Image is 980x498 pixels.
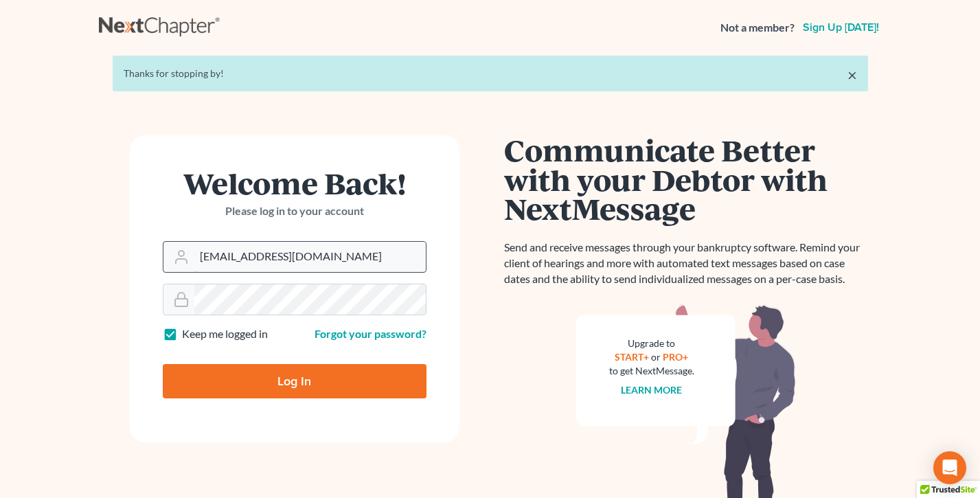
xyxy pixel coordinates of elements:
[609,364,694,378] div: to get NextMessage.
[504,135,868,223] h1: Communicate Better with your Debtor with NextMessage
[800,22,882,33] a: Sign up [DATE]!
[651,351,661,363] span: or
[163,203,426,219] p: Please log in to your account
[163,364,426,398] input: Log In
[933,451,966,484] div: Open Intercom Messenger
[663,351,688,363] a: PRO+
[504,240,868,287] p: Send and receive messages through your bankruptcy software. Remind your client of hearings and mo...
[182,326,268,342] label: Keep me logged in
[194,242,426,272] input: Email Address
[847,67,857,83] a: ×
[615,351,649,363] a: START+
[621,384,682,396] a: Learn more
[163,168,426,198] h1: Welcome Back!
[315,327,426,340] a: Forgot your password?
[720,20,795,36] strong: Not a member?
[124,67,857,80] div: Thanks for stopping by!
[609,337,694,350] div: Upgrade to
